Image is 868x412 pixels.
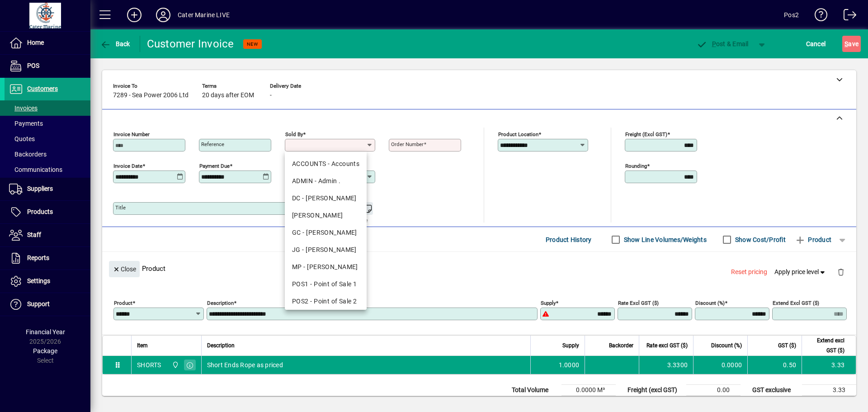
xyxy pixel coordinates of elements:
[109,261,140,277] button: Close
[507,396,561,407] td: Total Weight
[285,207,367,224] mat-option: DEB - Debbie McQuarters
[98,36,132,52] button: Back
[27,231,41,238] span: Staff
[842,36,861,52] button: Save
[804,36,828,52] button: Cancel
[542,232,595,248] button: Product History
[692,36,753,52] button: Post & Email
[778,341,796,350] span: GST ($)
[802,396,856,407] td: 0.50
[285,172,367,189] mat-option: ADMIN - Admin .
[113,131,150,137] mat-label: Invoice number
[5,32,90,54] a: Home
[618,300,659,306] mat-label: Rate excl GST ($)
[844,40,848,47] span: S
[5,100,90,116] a: Invoices
[33,347,57,355] span: Package
[27,300,50,308] span: Support
[844,37,859,51] span: ave
[623,385,686,396] td: Freight (excl GST)
[285,293,367,310] mat-option: POS2 - Point of Sale 2
[686,385,741,396] td: 0.00
[695,300,725,306] mat-label: Discount (%)
[292,211,359,220] div: [PERSON_NAME]
[114,300,132,306] mat-label: Product
[292,159,359,169] div: ACCOUNTS - Accounts
[27,254,49,261] span: Reports
[837,2,857,31] a: Logout
[391,141,424,147] mat-label: Order number
[807,336,844,355] span: Extend excl GST ($)
[5,247,90,270] a: Reports
[202,92,254,99] span: 20 days after EOM
[646,341,688,350] span: Rate excl GST ($)
[292,245,359,255] div: JG - [PERSON_NAME]
[625,163,647,169] mat-label: Rounding
[207,341,235,350] span: Description
[292,297,359,306] div: POS2 - Point of Sale 2
[285,189,367,207] mat-option: DC - Dan Cleaver
[27,185,53,192] span: Suppliers
[27,277,50,284] span: Settings
[285,131,303,137] mat-label: Sold by
[774,267,827,277] span: Apply price level
[541,300,556,306] mat-label: Supply
[270,92,272,99] span: -
[285,258,367,275] mat-option: MP - Margaret Pierce
[747,356,802,374] td: 0.50
[113,163,142,169] mat-label: Invoice date
[27,62,39,69] span: POS
[5,293,90,316] a: Support
[808,2,828,31] a: Knowledge Base
[561,385,616,396] td: 0.0000 M³
[115,204,126,211] mat-label: Title
[27,208,53,215] span: Products
[285,224,367,241] mat-option: GC - Gerard Cantin
[559,360,580,369] span: 1.0000
[546,232,592,247] span: Product History
[100,40,130,47] span: Back
[102,252,856,285] div: Product
[285,241,367,258] mat-option: JG - John Giles
[120,7,149,23] button: Add
[806,37,826,51] span: Cancel
[285,275,367,293] mat-option: POS1 - Point of Sale 1
[285,155,367,172] mat-option: ACCOUNTS - Accounts
[795,232,831,247] span: Product
[731,267,767,277] span: Reset pricing
[686,396,741,407] td: 0.00
[292,279,359,289] div: POS1 - Point of Sale 1
[201,141,224,147] mat-label: Reference
[247,41,258,47] span: NEW
[5,162,90,177] a: Communications
[107,265,142,273] app-page-header-button: Close
[609,341,633,350] span: Backorder
[561,396,616,407] td: 0.0000 Kg
[9,135,35,142] span: Quotes
[292,262,359,272] div: MP - [PERSON_NAME]
[623,396,686,407] td: Rounding
[9,151,47,158] span: Backorders
[5,131,90,147] a: Quotes
[802,356,856,374] td: 3.33
[696,40,749,47] span: ost & Email
[802,385,856,396] td: 3.33
[27,39,44,46] span: Home
[5,178,90,200] a: Suppliers
[149,7,178,23] button: Profile
[748,385,802,396] td: GST exclusive
[830,268,852,276] app-page-header-button: Delete
[199,163,230,169] mat-label: Payment due
[773,300,819,306] mat-label: Extend excl GST ($)
[113,262,136,277] span: Close
[5,224,90,246] a: Staff
[9,166,62,173] span: Communications
[113,92,189,99] span: 7289 - Sea Power 2006 Ltd
[693,356,747,374] td: 0.0000
[27,85,58,92] span: Customers
[625,131,667,137] mat-label: Freight (excl GST)
[9,120,43,127] span: Payments
[790,232,836,248] button: Product
[137,341,148,350] span: Item
[507,385,561,396] td: Total Volume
